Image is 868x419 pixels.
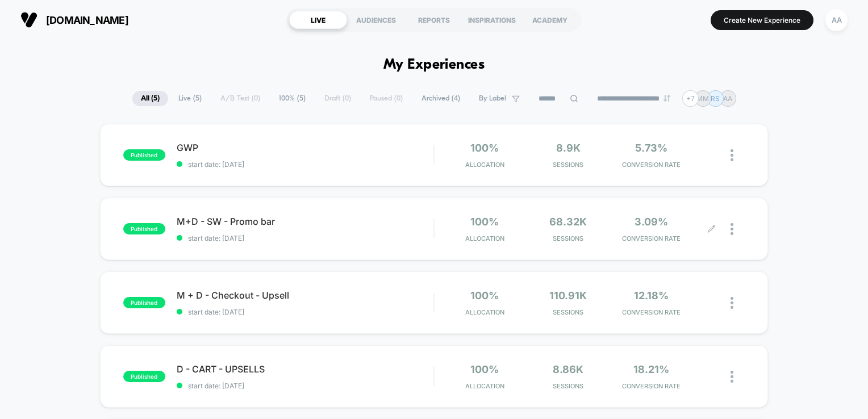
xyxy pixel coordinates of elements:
p: MM [696,94,709,103]
span: Allocation [465,308,504,316]
span: start date: [DATE] [177,382,434,390]
span: Allocation [465,161,504,169]
span: start date: [DATE] [177,234,434,242]
span: 68.32k [549,216,587,228]
span: published [123,149,165,161]
span: Sessions [529,234,607,242]
span: 110.91k [549,290,587,301]
span: Live ( 5 ) [170,91,210,106]
img: close [731,297,733,309]
img: close [731,371,733,383]
span: published [123,371,165,382]
span: Allocation [465,234,504,242]
span: GWP [177,142,434,153]
span: 8.9k [556,142,581,154]
span: By Label [479,94,506,103]
span: 5.73% [635,142,667,154]
span: CONVERSION RATE [612,382,690,390]
span: M+D - SW - Promo bar [177,216,434,227]
div: ACADEMY [521,11,579,29]
span: CONVERSION RATE [612,234,690,242]
img: end [663,95,670,102]
span: Archived ( 4 ) [413,91,469,106]
div: REPORTS [405,11,463,29]
span: Sessions [529,308,607,316]
span: 100% ( 5 ) [270,91,314,106]
span: Sessions [529,382,607,390]
button: Create New Experience [711,10,813,30]
p: RS [711,94,720,103]
span: published [123,297,165,308]
span: 8.86k [553,363,583,375]
div: INSPIRATIONS [463,11,521,29]
span: CONVERSION RATE [612,308,690,316]
span: 18.21% [633,363,669,375]
button: [DOMAIN_NAME] [17,11,132,29]
img: close [731,223,733,235]
span: M + D - Checkout - Upsell [177,290,434,301]
span: 3.09% [635,216,668,228]
span: published [123,223,165,234]
span: CONVERSION RATE [612,161,690,169]
div: LIVE [289,11,347,29]
div: AUDIENCES [347,11,405,29]
div: + 7 [682,90,699,107]
span: D - CART - UPSELLS [177,363,434,375]
span: start date: [DATE] [177,308,434,316]
h1: My Experiences [383,57,485,73]
div: AA [825,9,848,31]
span: 100% [470,142,499,154]
p: AA [723,94,732,103]
img: Visually logo [20,11,37,28]
img: close [731,149,733,161]
span: 12.18% [634,290,669,301]
span: 100% [470,290,499,301]
span: All ( 5 ) [132,91,168,106]
span: start date: [DATE] [177,160,434,169]
span: 100% [470,216,499,228]
button: AA [822,9,851,32]
span: 100% [470,363,499,375]
span: [DOMAIN_NAME] [46,14,128,26]
span: Allocation [465,382,504,390]
span: Sessions [529,161,607,169]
